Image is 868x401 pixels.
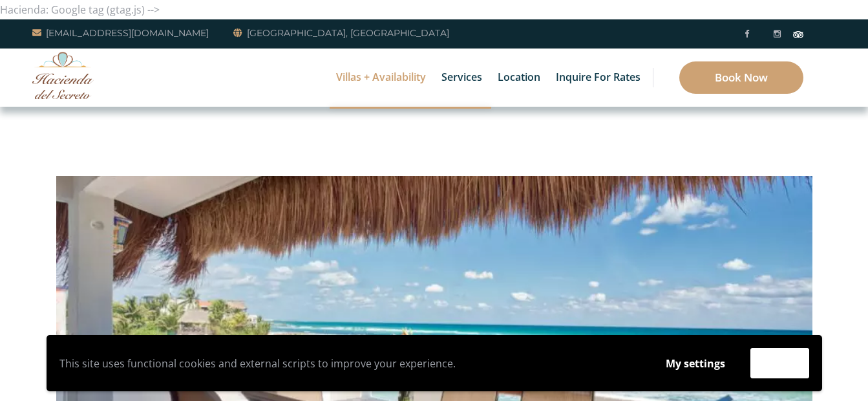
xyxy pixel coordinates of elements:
a: Inquire for Rates [549,49,647,107]
a: Book Now [679,61,803,94]
a: [EMAIL_ADDRESS][DOMAIN_NAME] [32,25,209,41]
img: Awesome Logo [32,52,94,99]
a: Villas + Availability [330,49,432,107]
button: My settings [653,349,737,378]
img: Tripadvisor_logomark.svg [793,31,803,38]
a: Location [491,49,547,107]
p: This site uses functional cookies and external scripts to improve your experience. [59,354,640,373]
button: Accept [750,348,809,378]
a: [GEOGRAPHIC_DATA], [GEOGRAPHIC_DATA] [233,25,449,41]
a: Services [435,49,489,107]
